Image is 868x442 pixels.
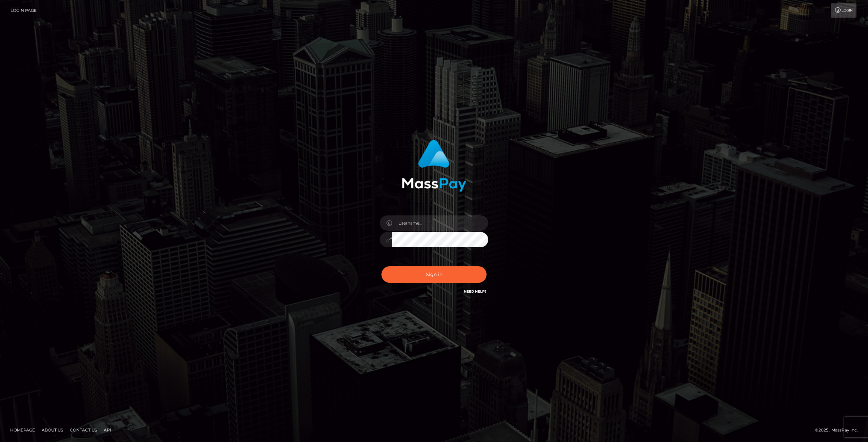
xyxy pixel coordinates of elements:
[67,425,100,435] a: Contact Us
[831,3,856,18] a: Login
[815,426,863,434] div: © 2025 , MassPay Inc.
[402,140,466,192] img: MassPay Login
[392,215,488,231] input: Username...
[101,425,114,435] a: API
[7,425,38,435] a: Homepage
[11,3,37,18] a: Login Page
[381,266,487,283] button: Sign in
[39,425,66,435] a: About Us
[464,289,487,294] a: Need Help?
